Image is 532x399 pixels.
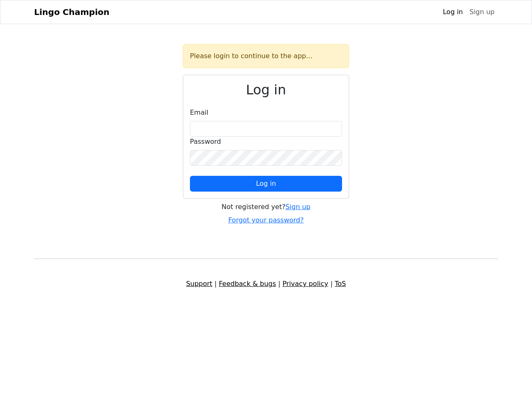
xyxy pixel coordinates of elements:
a: Log in [439,4,466,20]
a: Support [186,280,212,288]
a: Feedback & bugs [219,280,276,288]
a: Sign up [286,203,310,211]
a: Lingo Champion [34,4,109,20]
a: Sign up [466,4,498,20]
button: Log in [190,176,342,192]
div: Please login to continue to the app... [183,44,349,68]
span: Log in [256,180,276,187]
label: Email [190,108,208,118]
a: ToS [335,280,346,288]
a: Privacy policy [283,280,328,288]
label: Password [190,137,221,147]
a: Forgot your password? [228,216,304,224]
div: | | | [29,279,503,289]
div: Not registered yet? [183,202,349,212]
h2: Log in [190,82,342,98]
